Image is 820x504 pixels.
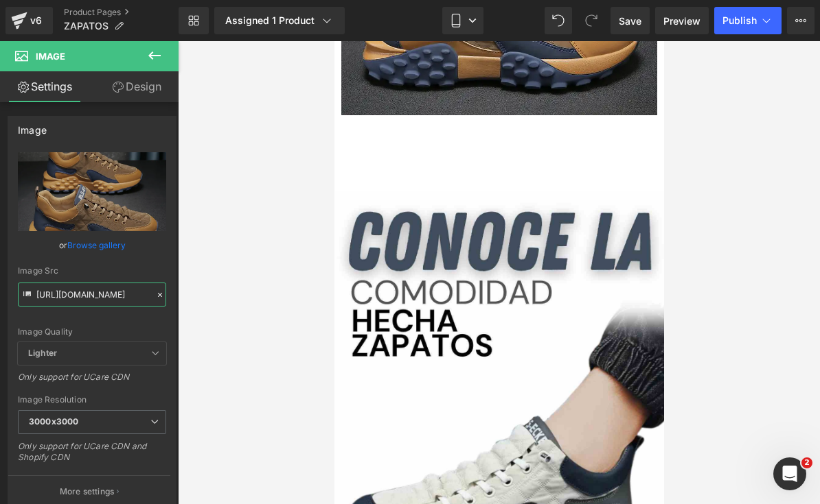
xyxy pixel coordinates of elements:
button: Undo [545,7,572,34]
div: Only support for UCare CDN and Shopify CDN [18,441,166,472]
a: Product Pages [64,7,179,18]
span: Publish [722,15,757,26]
button: Publish [714,7,782,34]
span: Save [619,14,641,28]
div: v6 [27,12,45,29]
span: ZAPATOS [64,21,109,32]
b: Lighter [28,348,57,358]
a: New Library [179,7,209,34]
span: Image [36,51,65,62]
div: Image [18,117,47,136]
a: Preview [655,7,709,34]
div: Image Quality [18,327,166,337]
button: Redo [578,7,605,34]
span: 2 [801,457,812,468]
button: More [787,7,815,34]
input: Link [18,283,166,307]
div: Assigned 1 Product [225,14,334,27]
a: v6 [5,7,53,34]
a: Design [92,71,181,102]
div: Image Src [18,266,166,276]
div: Image Resolution [18,395,166,405]
span: Preview [663,14,701,28]
b: 3000x3000 [29,416,78,427]
a: Browse gallery [67,233,126,257]
p: More settings [60,485,115,498]
div: Only support for UCare CDN [18,372,166,392]
div: or [18,238,166,252]
iframe: Intercom live chat [773,457,806,490]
